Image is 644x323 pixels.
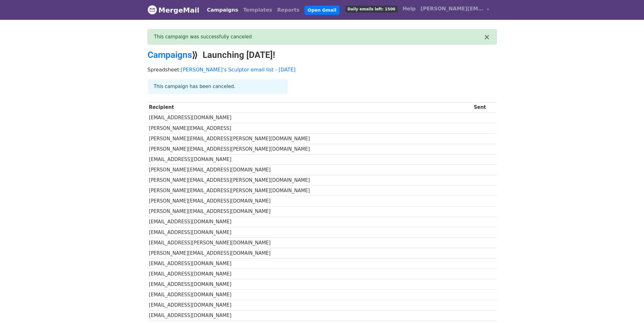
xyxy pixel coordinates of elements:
[148,123,473,133] td: [PERSON_NAME][EMAIL_ADDRESS]
[400,3,418,15] a: Help
[148,290,473,300] td: [EMAIL_ADDRESS][DOMAIN_NAME]
[148,5,157,14] img: MergeMail logo
[148,237,473,248] td: [EMAIL_ADDRESS][PERSON_NAME][DOMAIN_NAME]
[148,310,473,321] td: [EMAIL_ADDRESS][DOMAIN_NAME]
[148,217,473,227] td: [EMAIL_ADDRESS][DOMAIN_NAME]
[148,66,497,73] p: Spreadsheet:
[148,269,473,279] td: [EMAIL_ADDRESS][DOMAIN_NAME]
[148,196,473,206] td: [PERSON_NAME][EMAIL_ADDRESS][DOMAIN_NAME]
[472,102,496,113] th: Sent
[148,154,473,165] td: [EMAIL_ADDRESS][DOMAIN_NAME]
[148,227,473,237] td: [EMAIL_ADDRESS][DOMAIN_NAME]
[148,3,199,17] a: MergeMail
[148,300,473,310] td: [EMAIL_ADDRESS][DOMAIN_NAME]
[148,259,473,269] td: [EMAIL_ADDRESS][DOMAIN_NAME]
[148,144,473,154] td: [PERSON_NAME][EMAIL_ADDRESS][PERSON_NAME][DOMAIN_NAME]
[421,5,484,13] span: [PERSON_NAME][EMAIL_ADDRESS][DOMAIN_NAME]
[343,3,400,15] a: Daily emails left: 1500
[148,279,473,290] td: [EMAIL_ADDRESS][DOMAIN_NAME]
[181,67,296,73] a: [PERSON_NAME]'s Sculptor email list - [DATE]
[241,4,275,16] a: Templates
[148,50,192,60] a: Campaigns
[148,165,473,175] td: [PERSON_NAME][EMAIL_ADDRESS][DOMAIN_NAME]
[204,4,241,16] a: Campaigns
[148,113,473,123] td: [EMAIL_ADDRESS][DOMAIN_NAME]
[148,133,473,144] td: [PERSON_NAME][EMAIL_ADDRESS][PERSON_NAME][DOMAIN_NAME]
[148,79,288,94] div: This campaign has been canceled.
[148,206,473,217] td: [PERSON_NAME][EMAIL_ADDRESS][DOMAIN_NAME]
[148,248,473,258] td: [PERSON_NAME][EMAIL_ADDRESS][DOMAIN_NAME]
[418,3,492,17] a: [PERSON_NAME][EMAIL_ADDRESS][DOMAIN_NAME]
[305,6,339,15] a: Open Gmail
[484,33,490,41] button: ×
[148,186,473,196] td: [PERSON_NAME][EMAIL_ADDRESS][PERSON_NAME][DOMAIN_NAME]
[148,50,497,60] h2: ⟫ Launching [DATE]!
[275,4,302,16] a: Reports
[345,6,398,13] span: Daily emails left: 1500
[154,33,484,41] div: This campaign was successfully canceled
[148,175,473,186] td: [PERSON_NAME][EMAIL_ADDRESS][PERSON_NAME][DOMAIN_NAME]
[148,102,473,113] th: Recipient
